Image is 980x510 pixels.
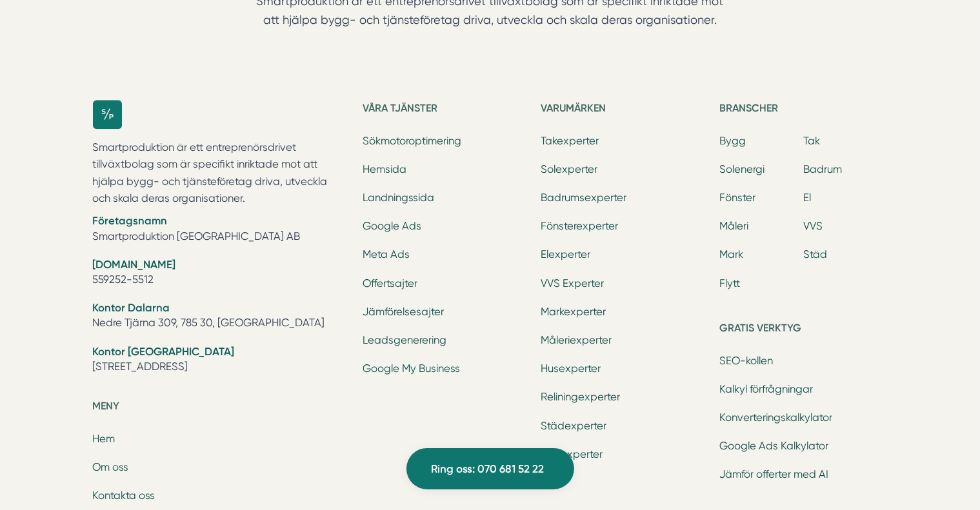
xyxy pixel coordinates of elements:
[541,306,606,318] a: Markexperter
[93,398,348,418] h5: Meny
[541,135,599,147] a: Takexperter
[803,163,842,175] a: Badrum
[541,448,603,460] a: Flyttexperter
[803,191,811,204] a: El
[719,411,832,424] a: Konverteringskalkylator
[541,100,709,121] h5: Varumärken
[719,468,828,480] a: Jämför offerter med AI
[719,320,887,340] h5: Gratis verktyg
[541,191,627,204] a: Badrumsexperter
[363,135,461,147] a: Sökmotoroptimering
[803,220,823,232] a: VVS
[93,301,170,314] strong: Kontor Dalarna
[93,433,115,445] a: Hem
[93,258,176,271] strong: [DOMAIN_NAME]
[363,191,434,204] a: Landningssida
[363,220,421,232] a: Google Ads
[541,420,607,432] a: Städexperter
[93,344,348,377] li: [STREET_ADDRESS]
[719,277,740,289] a: Flytt
[541,248,591,260] a: Elexperter
[719,100,887,121] h5: Branscher
[406,448,574,489] a: Ring oss: 070 681 52 22
[431,460,544,478] span: Ring oss: 070 681 52 22
[93,213,348,246] li: Smartproduktion [GEOGRAPHIC_DATA] AB
[541,220,619,232] a: Fönsterexperter
[93,257,348,290] li: 559252-5512
[719,163,765,175] a: Solenergi
[719,248,743,260] a: Mark
[719,220,748,232] a: Måleri
[719,440,828,452] a: Google Ads Kalkylator
[363,100,530,121] h5: Våra tjänster
[541,163,598,175] a: Solexperter
[93,461,129,473] a: Om oss
[93,139,348,208] p: Smartproduktion är ett entreprenörsdrivet tillväxtbolag som är specifikt inriktade mot att hjälpa...
[363,248,410,260] a: Meta Ads
[363,362,460,375] a: Google My Business
[93,300,348,333] li: Nedre Tjärna 309, 785 30, [GEOGRAPHIC_DATA]
[719,135,746,147] a: Bygg
[541,362,601,375] a: Husexperter
[803,248,827,260] a: Städ
[363,163,406,175] a: Hemsida
[93,214,168,227] strong: Företagsnamn
[363,306,444,318] a: Jämförelsesajter
[541,334,612,346] a: Måleriexperter
[93,345,235,358] strong: Kontor [GEOGRAPHIC_DATA]
[719,383,813,395] a: Kalkyl förfrågningar
[541,277,605,289] a: VVS Experter
[541,391,621,403] a: Reliningexperter
[363,277,417,289] a: Offertsajter
[363,334,446,346] a: Leadsgenerering
[719,355,773,367] a: SEO-kollen
[803,135,820,147] a: Tak
[719,191,755,204] a: Fönster
[93,489,155,502] a: Kontakta oss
